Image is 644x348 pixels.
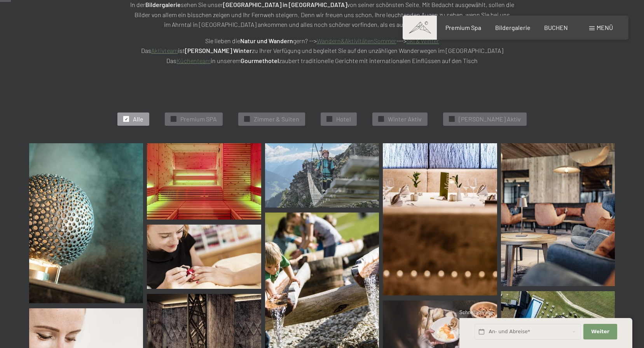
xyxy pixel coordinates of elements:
[591,328,609,335] span: Weiter
[450,116,454,122] span: ✓
[388,115,422,123] span: Winter Aktiv
[241,57,279,64] strong: Gourmethotel
[29,143,143,303] img: Bildergalerie
[383,143,497,295] img: Bildergalerie
[495,24,531,31] a: Bildergalerie
[317,37,396,44] a: Wandern&AktivitätenSommer
[145,1,181,8] strong: Bildergalerie
[185,47,252,54] strong: [PERSON_NAME] Winter
[128,36,517,66] p: Sie lieben die gern? --> ---> Das ist zu Ihrer Verfügung und begleitet Sie auf den unzähligen Wan...
[407,37,439,44] a: Ski & Winter
[597,24,613,31] span: Menü
[544,24,568,31] a: BUCHEN
[380,116,383,122] span: ✓
[336,115,351,123] span: Hotel
[583,324,617,340] button: Weiter
[445,24,481,31] a: Premium Spa
[176,57,211,64] a: Küchenteam
[459,309,493,315] span: Schnellanfrage
[246,116,249,122] span: ✓
[240,37,293,44] strong: Natur und Wandern
[147,143,261,220] img: Bildergalerie
[133,115,143,123] span: Alle
[223,1,347,8] strong: [GEOGRAPHIC_DATA] in [GEOGRAPHIC_DATA]
[459,115,521,123] span: [PERSON_NAME] Aktiv
[125,116,128,122] span: ✓
[172,116,175,122] span: ✓
[147,225,261,289] img: Bildergalerie
[254,115,299,123] span: Zimmer & Suiten
[180,115,217,123] span: Premium SPA
[265,143,379,207] img: Bildergalerie
[151,47,178,54] a: Aktivteam
[328,116,331,122] span: ✓
[501,143,615,286] img: Lounge - Wellnesshotel - Ahrntal - Schwarzenstein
